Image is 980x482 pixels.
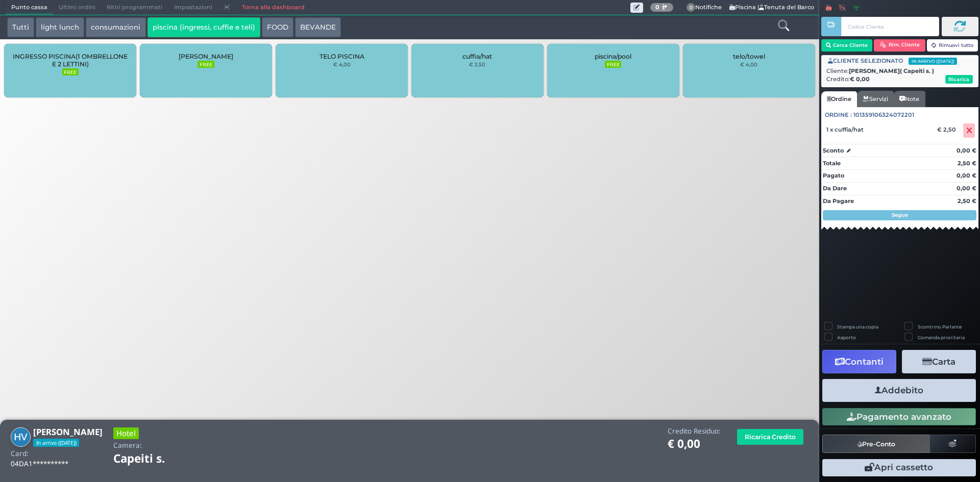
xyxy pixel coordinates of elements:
strong: Da Dare [823,185,847,192]
small: € 4,00 [333,61,351,67]
button: Contanti [822,350,896,373]
button: Rim. Cliente [874,39,925,52]
strong: € 0,00 [850,75,870,83]
button: Pre-Conto [822,435,930,453]
button: light lunch [36,17,84,38]
span: In arrivo ([DATE]) [33,439,79,447]
span: 0 [687,3,696,12]
span: CLIENTE SELEZIONATO [828,57,957,65]
h4: Credito Residuo: [668,427,721,435]
label: Comanda prioritaria [918,334,965,341]
span: [PERSON_NAME] [179,53,233,60]
button: Tutti [7,17,34,38]
button: Ricarica [945,75,973,84]
h1: Capeiti s. [113,452,193,465]
h4: Card: [11,450,29,458]
small: FREE [605,61,621,68]
strong: 0,00 € [957,172,976,179]
button: Rimuovi tutto [927,39,978,52]
div: Cliente: [826,67,973,75]
strong: 0,00 € [957,147,976,154]
span: 101359106324072201 [853,111,914,119]
label: Asporto [837,334,856,341]
img: Henrike van der Berg [11,427,31,447]
strong: 0,00 € [957,185,976,192]
button: Ricarica Credito [737,429,803,445]
button: Carta [902,350,976,373]
strong: Pagato [823,172,844,179]
span: In arrivo ([DATE]) [909,58,957,65]
strong: Segue [892,212,908,218]
small: € 2,50 [469,61,485,67]
b: [PERSON_NAME] [849,67,934,74]
button: consumazioni [86,17,145,38]
strong: Totale [823,160,841,167]
input: Codice Cliente [841,17,939,36]
a: Ordine [821,91,857,108]
a: Torna alla dashboard [236,1,310,15]
b: 0 [655,4,659,11]
span: Ritiri programmati [101,1,168,15]
small: FREE [62,68,79,75]
span: telo/towel [733,53,765,60]
button: Apri cassetto [822,459,976,476]
button: Pagamento avanzato [822,408,976,425]
a: Servizi [857,91,894,107]
span: Ordine : [825,111,852,119]
button: piscina (ingressi, cuffie e teli) [148,17,260,38]
b: [PERSON_NAME] [33,426,103,438]
small: FREE [198,61,214,68]
strong: 2,50 € [958,160,976,167]
span: 1 x cuffia/hat [826,126,864,133]
h4: Camera: [113,442,142,449]
span: INGRESSO PISCINA(1 OMBRELLONE E 2 LETTINI) [13,53,128,68]
h3: Hotel [113,427,139,439]
div: Credito: [826,75,973,84]
strong: 2,50 € [958,197,976,205]
button: Addebito [822,379,976,402]
h1: € 0,00 [668,438,721,450]
span: Impostazioni [168,1,218,15]
label: Stampa una copia [837,323,878,330]
span: piscina/pool [595,53,631,60]
span: Punto cassa [6,1,53,15]
strong: Sconto [823,146,844,155]
span: Ultimi ordini [53,1,101,15]
a: Note [894,91,925,107]
span: TELO PISCINA [320,53,364,60]
strong: Da Pagare [823,197,854,205]
button: Cerca Cliente [821,39,873,52]
button: FOOD [262,17,293,38]
label: Scontrino Parlante [918,323,962,330]
button: BEVANDE [295,17,341,38]
div: € 2,50 [936,126,961,133]
span: ( Capeiti s. ) [900,67,934,75]
small: € 4,00 [740,61,757,67]
span: cuffia/hat [462,53,492,60]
